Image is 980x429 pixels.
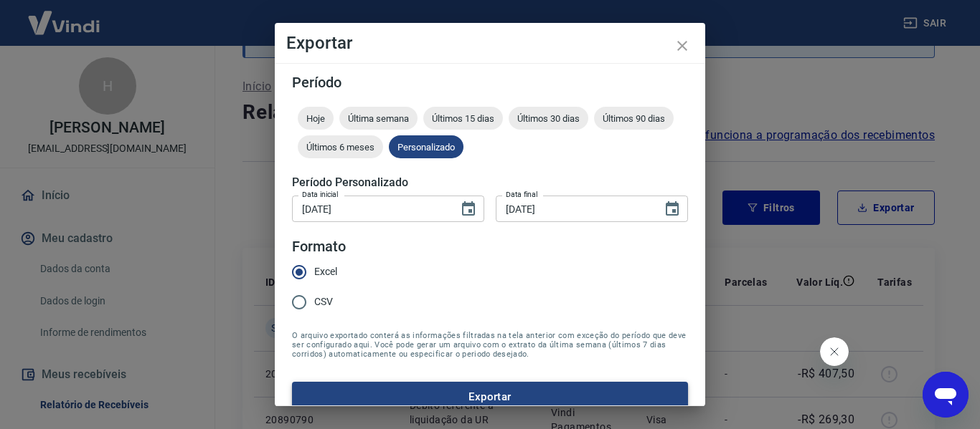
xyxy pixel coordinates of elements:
span: Personalizado [389,142,463,153]
span: Últimos 6 meses [298,142,383,153]
label: Data inicial [302,189,339,200]
button: Exportar [292,382,688,412]
iframe: Botão para abrir a janela de mensagens [923,372,969,418]
iframe: Fechar mensagem [820,337,849,366]
button: close [665,29,699,63]
button: Choose date, selected date is 17 de set de 2025 [454,195,483,223]
label: Data final [506,189,538,200]
span: Últimos 30 dias [509,113,588,124]
span: Últimos 90 dias [594,113,674,124]
span: Última semana [339,113,418,124]
div: Últimos 6 meses [298,135,383,158]
input: DD/MM/YYYY [496,196,652,222]
div: Personalizado [389,135,463,158]
span: Últimos 15 dias [423,113,503,124]
div: Hoje [298,107,334,130]
div: Últimos 30 dias [509,107,588,130]
span: Excel [314,264,337,279]
h5: Período [292,75,688,90]
span: CSV [314,294,333,309]
h4: Exportar [286,34,694,52]
div: Últimos 15 dias [423,107,503,130]
div: Últimos 90 dias [594,107,674,130]
span: Hoje [298,113,334,124]
legend: Formato [292,236,346,257]
h5: Período Personalizado [292,175,688,190]
span: Olá! Precisa de ajuda? [9,10,121,21]
div: Última semana [339,107,418,130]
button: Choose date, selected date is 19 de set de 2025 [658,195,687,223]
input: DD/MM/YYYY [292,196,448,222]
span: O arquivo exportado conterá as informações filtradas na tela anterior com exceção do período que ... [292,331,688,359]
